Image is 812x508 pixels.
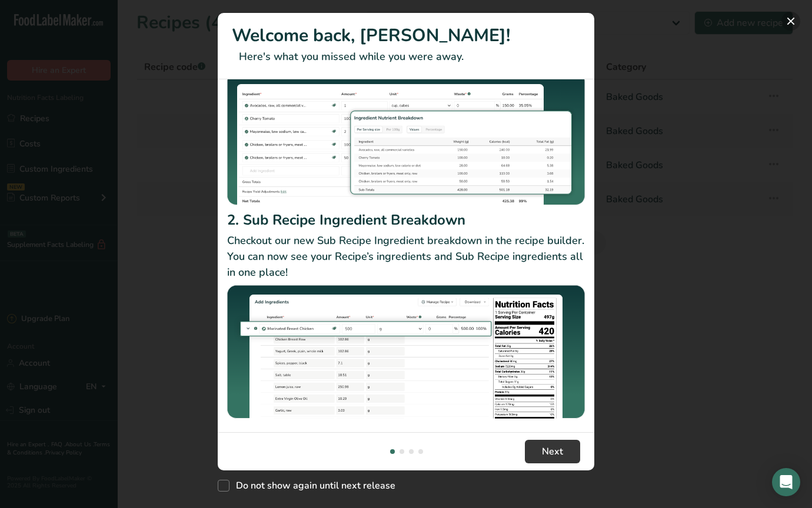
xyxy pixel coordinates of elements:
[232,22,580,49] h1: Welcome back, [PERSON_NAME]!
[227,209,585,230] h2: 2. Sub Recipe Ingredient Breakdown
[772,468,800,496] div: Open Intercom Messenger
[227,285,585,419] img: Sub Recipe Ingredient Breakdown
[227,233,585,280] p: Checkout our new Sub Recipe Ingredient breakdown in the recipe builder. You can now see your Reci...
[542,444,563,459] span: Next
[227,72,585,206] img: Duplicate Ingredients
[525,440,580,463] button: Next
[232,49,580,65] p: Here's what you missed while you were away.
[229,480,395,492] span: Do not show again until next release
